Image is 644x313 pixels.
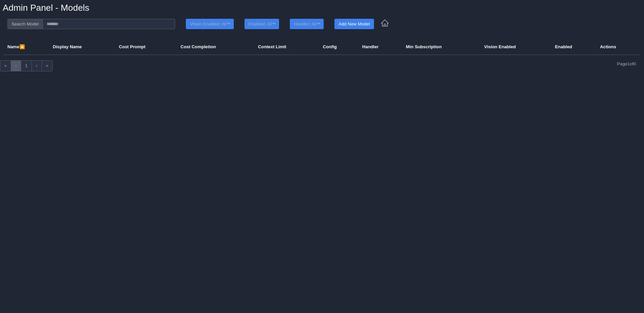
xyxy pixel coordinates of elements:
span: › [36,63,37,68]
div: Handler [362,43,398,50]
div: Min Subscription [406,43,476,50]
button: Handler: All [290,19,324,29]
div: Display Name [53,43,111,50]
span: Search Model [7,19,43,29]
div: Enabled [555,43,592,50]
div: Vision Enabled [484,43,547,50]
h1: Admin Panel - Models [3,3,89,13]
div: Context Limit [258,43,315,50]
span: « [4,63,7,68]
span: Page 1 of 0 [617,60,636,77]
a: 1 [21,60,32,71]
div: Config [323,43,354,50]
div: Name 🔼 [7,43,45,50]
span: » [46,63,48,68]
button: Enabled: All [245,19,279,29]
button: Vision Enabled: All [186,19,234,29]
div: Cost Completion [180,43,250,50]
button: Add New Model [334,19,374,29]
div: Actions [600,43,635,50]
div: Cost Prompt [119,43,172,50]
